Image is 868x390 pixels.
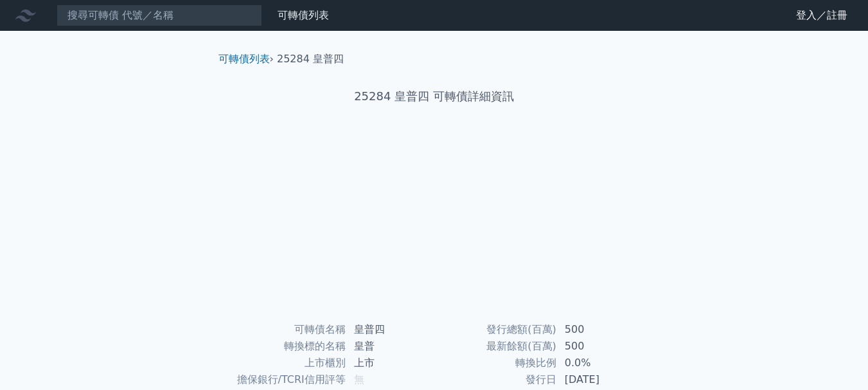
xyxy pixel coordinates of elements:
[224,371,346,388] td: 擔保銀行/TCRI信用評等
[354,373,364,386] span: 無
[208,87,660,105] h1: 25284 皇普四 可轉債詳細資訊
[434,371,557,388] td: 發行日
[224,338,346,355] td: 轉換標的名稱
[434,355,557,371] td: 轉換比例
[277,51,344,67] li: 25284 皇普四
[278,9,329,21] a: 可轉債列表
[434,321,557,338] td: 發行總額(百萬)
[57,4,262,26] input: 搜尋可轉債 代號／名稱
[786,5,858,26] a: 登入／註冊
[346,321,434,338] td: 皇普四
[434,338,557,355] td: 最新餘額(百萬)
[557,321,645,338] td: 500
[224,321,346,338] td: 可轉債名稱
[218,51,274,67] li: ›
[557,355,645,371] td: 0.0%
[224,355,346,371] td: 上市櫃別
[557,338,645,355] td: 500
[557,371,645,388] td: [DATE]
[218,53,270,65] a: 可轉債列表
[346,355,434,371] td: 上市
[346,338,434,355] td: 皇普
